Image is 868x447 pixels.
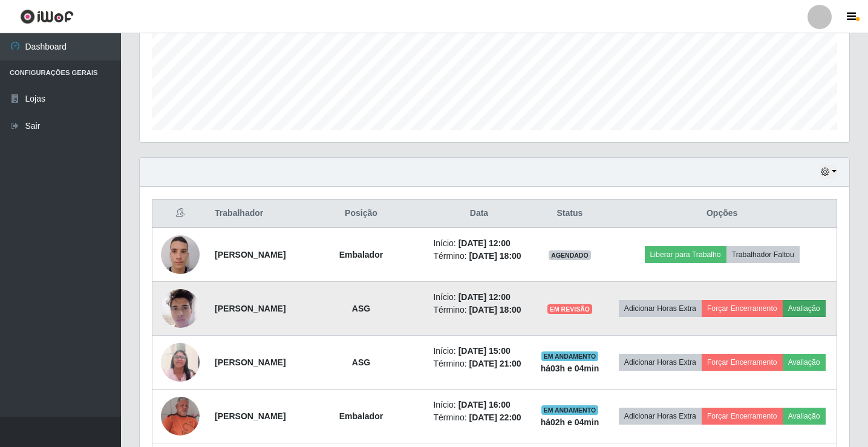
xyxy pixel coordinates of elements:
button: Liberar para Trabalho [645,246,726,263]
li: Início: [433,237,524,250]
span: EM ANDAMENTO [541,351,599,361]
th: Trabalhador [207,200,296,228]
li: Término: [433,411,524,424]
strong: Embalador [339,411,383,421]
strong: [PERSON_NAME] [215,250,286,259]
span: EM ANDAMENTO [541,405,599,415]
strong: [PERSON_NAME] [215,304,286,313]
li: Início: [433,399,524,411]
span: EM REVISÃO [547,304,592,314]
img: CoreUI Logo [20,9,74,24]
button: Adicionar Horas Extra [619,408,702,425]
time: [DATE] 15:00 [458,346,511,356]
strong: [PERSON_NAME] [215,357,286,367]
strong: ASG [352,304,370,313]
button: Forçar Encerramento [702,300,783,317]
strong: há 02 h e 04 min [541,417,599,427]
th: Data [426,200,532,228]
li: Término: [433,250,524,263]
button: Avaliação [783,408,826,425]
time: [DATE] 16:00 [458,400,511,409]
strong: Embalador [339,250,383,259]
time: [DATE] 18:00 [469,305,521,315]
strong: ASG [352,357,370,367]
button: Avaliação [783,300,826,317]
button: Trabalhador Faltou [726,246,800,263]
time: [DATE] 22:00 [469,413,521,422]
strong: há 03 h e 04 min [541,364,599,373]
th: Posição [296,200,426,228]
img: 1725546046209.jpeg [161,282,200,334]
strong: [PERSON_NAME] [215,411,286,421]
time: [DATE] 12:00 [458,292,511,302]
button: Adicionar Horas Extra [619,354,702,371]
button: Adicionar Horas Extra [619,300,702,317]
time: [DATE] 12:00 [458,238,511,248]
li: Término: [433,357,524,370]
li: Término: [433,304,524,316]
button: Forçar Encerramento [702,354,783,371]
time: [DATE] 21:00 [469,359,521,368]
li: Início: [433,291,524,304]
li: Início: [433,345,524,357]
th: Status [532,200,608,228]
time: [DATE] 18:00 [469,251,521,261]
th: Opções [607,200,837,228]
button: Forçar Encerramento [702,408,783,425]
span: AGENDADO [549,250,591,260]
img: 1714228813172.jpeg [161,229,200,280]
button: Avaliação [783,354,826,371]
img: 1734900991405.jpeg [161,336,200,388]
img: 1695142713031.jpeg [161,397,200,436]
